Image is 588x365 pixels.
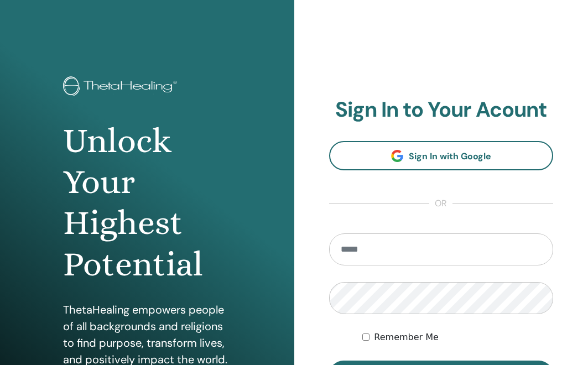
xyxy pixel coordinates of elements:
[429,197,452,210] span: or
[362,331,553,344] div: Keep me authenticated indefinitely or until I manually logout
[329,141,554,170] a: Sign In with Google
[329,97,554,123] h2: Sign In to Your Acount
[63,121,231,285] h1: Unlock Your Highest Potential
[374,331,439,344] label: Remember Me
[409,150,491,162] span: Sign In with Google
